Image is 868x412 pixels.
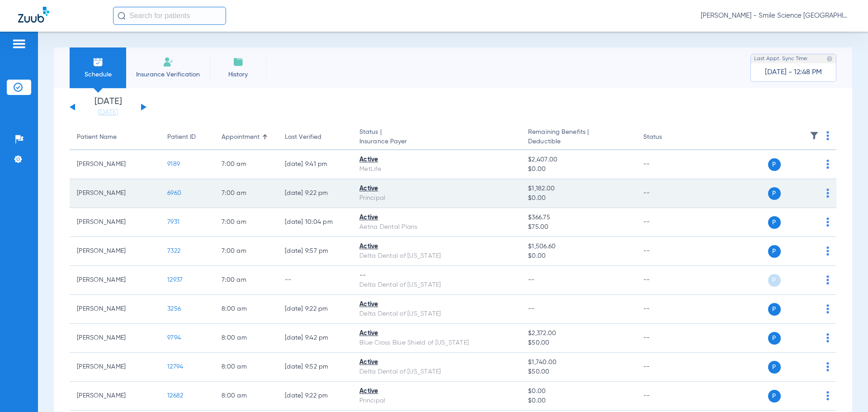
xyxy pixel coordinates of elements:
[768,216,781,229] span: P
[636,382,697,411] td: --
[528,277,535,283] span: --
[826,218,829,227] img: group-dot-blue.svg
[636,237,697,266] td: --
[70,324,160,353] td: [PERSON_NAME]
[636,125,697,150] th: Status
[768,361,781,374] span: P
[167,133,207,142] div: Patient ID
[528,358,628,367] span: $1,740.00
[359,194,514,203] div: Principal
[636,208,697,237] td: --
[359,358,514,367] div: Active
[701,11,850,20] span: [PERSON_NAME] - Smile Science [GEOGRAPHIC_DATA]
[81,108,135,117] a: [DATE]
[167,248,180,254] span: 7322
[214,324,278,353] td: 8:00 AM
[167,133,196,142] div: Patient ID
[528,329,628,338] span: $2,372.00
[167,364,183,370] span: 12794
[359,155,514,165] div: Active
[214,266,278,295] td: 7:00 AM
[285,133,345,142] div: Last Verified
[826,304,829,313] img: group-dot-blue.svg
[528,137,628,147] span: Deductible
[359,338,514,348] div: Blue Cross Blue Shield of [US_STATE]
[278,295,352,324] td: [DATE] 9:22 PM
[636,179,697,208] td: --
[222,133,270,142] div: Appointment
[359,300,514,309] div: Active
[70,179,160,208] td: [PERSON_NAME]
[76,70,119,79] span: Schedule
[278,266,352,295] td: --
[768,274,781,287] span: P
[352,125,521,150] th: Status |
[70,382,160,411] td: [PERSON_NAME]
[826,160,829,169] img: group-dot-blue.svg
[768,158,781,171] span: P
[826,246,829,256] img: group-dot-blue.svg
[528,396,628,406] span: $0.00
[528,165,628,174] span: $0.00
[70,353,160,382] td: [PERSON_NAME]
[359,184,514,194] div: Active
[214,150,278,179] td: 7:00 AM
[217,70,259,79] span: History
[214,295,278,324] td: 8:00 AM
[214,237,278,266] td: 7:00 AM
[765,68,822,77] span: [DATE] - 12:48 PM
[167,306,181,312] span: 3256
[113,7,226,25] input: Search for patients
[528,251,628,261] span: $0.00
[18,7,49,23] img: Zuub Logo
[285,133,321,142] div: Last Verified
[826,362,829,371] img: group-dot-blue.svg
[636,266,697,295] td: --
[278,150,352,179] td: [DATE] 9:41 PM
[528,242,628,251] span: $1,506.60
[810,131,819,140] img: filter.svg
[278,382,352,411] td: [DATE] 9:22 PM
[528,155,628,165] span: $2,407.00
[826,131,829,140] img: group-dot-blue.svg
[528,387,628,396] span: $0.00
[768,303,781,316] span: P
[278,353,352,382] td: [DATE] 9:52 PM
[359,396,514,406] div: Principal
[636,353,697,382] td: --
[826,56,833,62] img: last sync help info
[359,251,514,261] div: Delta Dental of [US_STATE]
[70,208,160,237] td: [PERSON_NAME]
[528,194,628,203] span: $0.00
[70,295,160,324] td: [PERSON_NAME]
[278,208,352,237] td: [DATE] 10:04 PM
[359,280,514,290] div: Delta Dental of [US_STATE]
[118,12,126,20] img: Search Icon
[359,223,514,232] div: Aetna Dental Plans
[70,150,160,179] td: [PERSON_NAME]
[359,387,514,396] div: Active
[528,367,628,377] span: $50.00
[77,133,117,142] div: Patient Name
[528,223,628,232] span: $75.00
[768,245,781,258] span: P
[167,335,181,341] span: 9794
[359,309,514,319] div: Delta Dental of [US_STATE]
[636,150,697,179] td: --
[768,390,781,403] span: P
[754,54,808,63] span: Last Appt. Sync Time:
[823,369,868,412] iframe: Chat Widget
[70,266,160,295] td: [PERSON_NAME]
[167,277,183,283] span: 12937
[636,295,697,324] td: --
[81,97,135,117] li: [DATE]
[77,133,153,142] div: Patient Name
[359,271,514,280] div: --
[222,133,259,142] div: Appointment
[768,332,781,345] span: P
[636,324,697,353] td: --
[214,208,278,237] td: 7:00 AM
[167,161,180,167] span: 9189
[93,57,104,67] img: Schedule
